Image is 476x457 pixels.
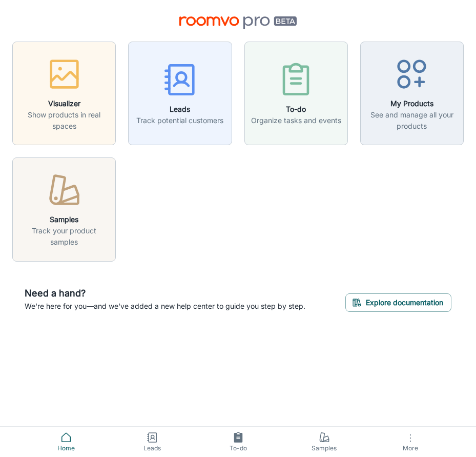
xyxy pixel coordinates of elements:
[23,427,109,457] a: Home
[244,42,348,145] button: To-doOrganize tasks and events
[367,109,457,132] p: See and manage all your products
[195,427,281,457] a: To-do
[12,42,116,145] button: VisualizerShow products in real spaces
[115,444,189,453] span: Leads
[179,16,297,29] img: Roomvo PRO Beta
[25,286,305,301] h6: Need a hand?
[19,109,109,132] p: Show products in real spaces
[19,98,109,109] h6: Visualizer
[251,115,341,126] p: Organize tasks and events
[251,104,341,115] h6: To-do
[29,444,103,453] span: Home
[19,214,109,225] h6: Samples
[287,444,361,453] span: Samples
[201,444,275,453] span: To-do
[281,427,367,457] a: Samples
[345,296,451,307] a: Explore documentation
[128,88,232,98] a: LeadsTrack potential customers
[360,88,464,98] a: My ProductsSee and manage all your products
[360,42,464,145] button: My ProductsSee and manage all your products
[374,444,447,452] span: More
[345,293,451,312] button: Explore documentation
[244,88,348,98] a: To-doOrganize tasks and events
[367,427,453,457] button: More
[109,427,195,457] a: Leads
[12,204,116,214] a: SamplesTrack your product samples
[136,104,223,115] h6: Leads
[136,115,223,126] p: Track potential customers
[128,42,232,145] button: LeadsTrack potential customers
[12,157,116,261] button: SamplesTrack your product samples
[25,301,305,312] p: We're here for you—and we've added a new help center to guide you step by step.
[19,225,109,248] p: Track your product samples
[367,98,457,109] h6: My Products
